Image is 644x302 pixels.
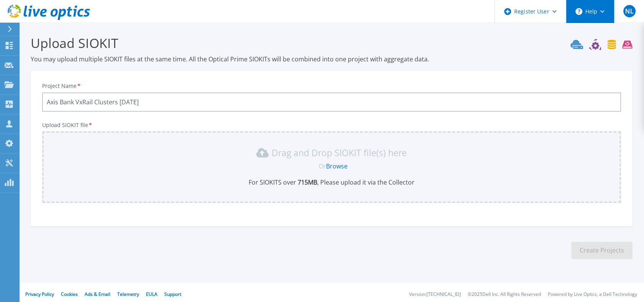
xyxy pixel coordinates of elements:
[42,122,621,128] p: Upload SIOKIT file
[61,291,78,297] a: Cookies
[31,34,633,52] h3: Upload SIOKIT
[272,149,407,157] p: Drag and Drop SIOKIT file(s) here
[319,162,326,170] span: Or
[326,162,347,170] a: Browse
[31,55,633,63] p: You may upload multiple SIOKIT files at the same time. All the Optical Prime SIOKITs will be comb...
[117,291,139,297] a: Telemetry
[548,292,637,297] li: Powered by Live Optics, a Dell Technology
[25,291,54,297] a: Privacy Policy
[409,292,461,297] li: Version: [TECHNICAL_ID]
[146,291,157,297] a: EULA
[164,291,181,297] a: Support
[85,291,110,297] a: Ads & Email
[571,242,633,259] button: Create Projects
[468,292,541,297] li: © 2025 Dell Inc. All Rights Reserved
[47,147,616,186] div: Drag and Drop SIOKIT file(s) here OrBrowseFor SIOKITS over 715MB, Please upload it via the Collector
[296,178,317,186] b: 715 MB
[42,92,621,112] input: Enter Project Name
[625,8,633,14] span: NL
[42,83,81,89] label: Project Name
[47,178,616,186] p: For SIOKITS over , Please upload it via the Collector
